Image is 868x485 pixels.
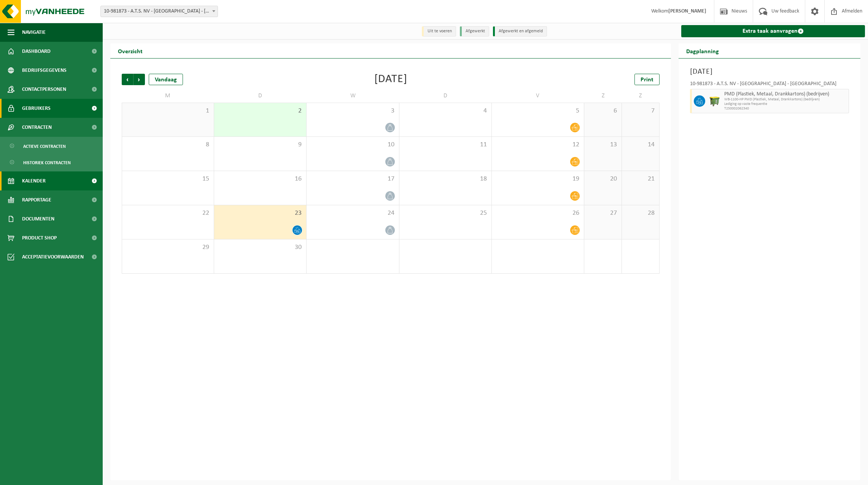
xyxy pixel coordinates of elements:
[134,74,145,85] span: Volgende
[126,107,210,115] span: 1
[681,25,865,37] a: Extra taak aanvragen
[399,89,492,103] td: D
[588,107,618,115] span: 6
[626,175,655,183] span: 21
[626,141,655,149] span: 14
[310,107,395,115] span: 3
[218,243,302,252] span: 30
[22,23,46,42] span: Navigatie
[622,89,660,103] td: Z
[126,243,210,252] span: 29
[23,139,66,154] span: Actieve contracten
[22,228,57,247] span: Product Shop
[496,175,580,183] span: 19
[626,209,655,217] span: 28
[724,102,847,106] span: Lediging op vaste frequentie
[690,81,849,89] div: 10-981873 - A.T.S. NV - [GEOGRAPHIC_DATA] - [GEOGRAPHIC_DATA]
[110,43,150,58] h2: Overzicht
[22,99,51,118] span: Gebruikers
[122,89,214,103] td: M
[588,209,618,217] span: 27
[310,141,395,149] span: 10
[22,209,54,228] span: Documenten
[122,74,133,85] span: Vorige
[403,107,488,115] span: 4
[2,155,101,170] a: Historiek contracten
[126,175,210,183] span: 15
[724,91,847,97] span: PMD (Plastiek, Metaal, Drankkartons) (bedrijven)
[374,74,407,85] div: [DATE]
[126,209,210,217] span: 22
[214,89,307,103] td: D
[218,175,302,183] span: 16
[22,80,66,99] span: Contactpersonen
[100,6,218,17] span: 10-981873 - A.T.S. NV - LANGERBRUGGE - GENT
[496,209,580,217] span: 26
[690,66,849,78] h3: [DATE]
[2,139,101,153] a: Actieve contracten
[588,175,618,183] span: 20
[218,107,302,115] span: 2
[496,107,580,115] span: 5
[460,26,489,36] li: Afgewerkt
[101,6,218,17] span: 10-981873 - A.T.S. NV - LANGERBRUGGE - GENT
[492,89,584,103] td: V
[23,155,71,170] span: Historiek contracten
[668,8,706,14] strong: [PERSON_NAME]
[584,89,622,103] td: Z
[22,190,51,209] span: Rapportage
[724,106,847,111] span: T250002062340
[634,74,660,85] a: Print
[496,141,580,149] span: 12
[709,95,720,107] img: WB-1100-HPE-GN-50
[724,97,847,102] span: WB-1100-HP PMD (Plastiek, Metaal, Drankkartons) (bedrijven)
[588,141,618,149] span: 13
[310,175,395,183] span: 17
[403,175,488,183] span: 18
[626,107,655,115] span: 7
[126,141,210,149] span: 8
[422,26,456,36] li: Uit te voeren
[307,89,399,103] td: W
[310,209,395,217] span: 24
[149,74,183,85] div: Vandaag
[22,118,52,137] span: Contracten
[218,141,302,149] span: 9
[493,26,547,36] li: Afgewerkt en afgemeld
[641,77,653,83] span: Print
[679,43,727,58] h2: Dagplanning
[22,61,67,80] span: Bedrijfsgegevens
[22,42,51,61] span: Dashboard
[22,247,84,266] span: Acceptatievoorwaarden
[403,209,488,217] span: 25
[22,171,46,190] span: Kalender
[218,209,302,217] span: 23
[403,141,488,149] span: 11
